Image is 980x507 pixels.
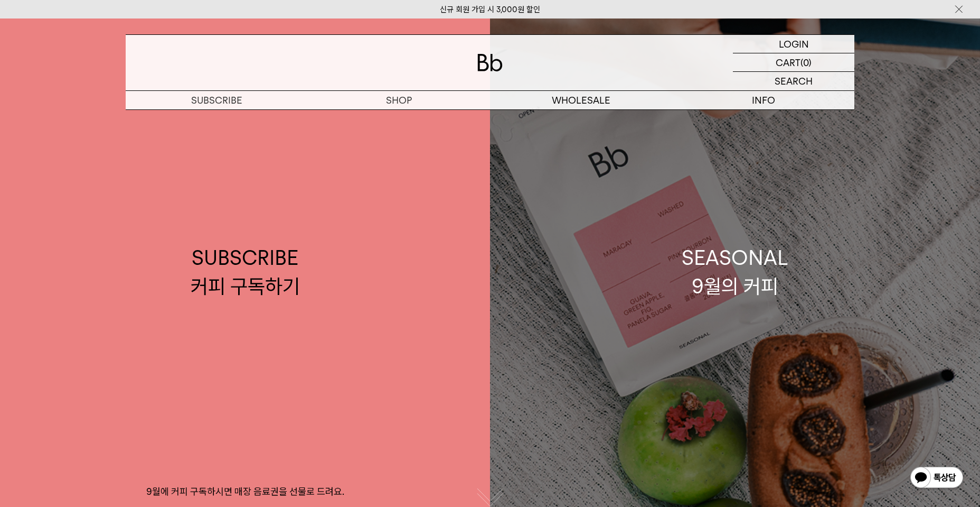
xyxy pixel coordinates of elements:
p: INFO [672,91,854,109]
a: 신규 회원 가입 시 3,000원 할인 [440,5,540,14]
a: LOGIN [733,35,854,53]
img: 로고 [477,54,503,71]
p: SEARCH [775,72,813,90]
p: LOGIN [779,35,809,53]
p: CART [776,53,800,71]
a: SUBSCRIBE [126,91,308,109]
div: SUBSCRIBE 커피 구독하기 [191,244,300,300]
div: SEASONAL 9월의 커피 [682,244,788,300]
a: CART (0) [733,53,854,72]
p: WHOLESALE [490,91,672,109]
a: SHOP [308,91,490,109]
p: (0) [800,53,812,71]
img: 카카오톡 채널 1:1 채팅 버튼 [909,466,964,491]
